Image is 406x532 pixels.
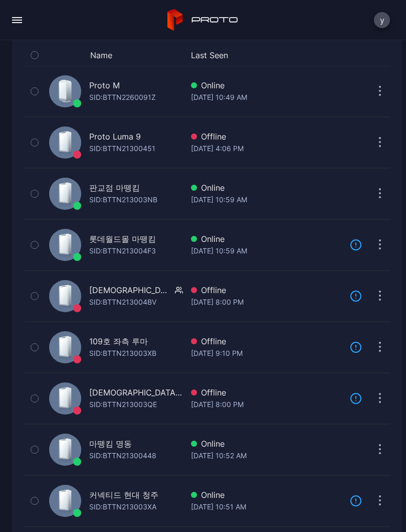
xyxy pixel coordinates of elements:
div: SID: BTTN213003XB [89,347,156,359]
div: Online [191,79,342,91]
div: SID: BTTN21300448 [89,450,156,462]
button: Last Seen [191,49,338,61]
div: Update Device [346,49,358,61]
div: [DATE] 10:51 AM [191,501,342,513]
button: Name [90,49,112,61]
div: 롯데월드몰 마뗑킴 [89,233,156,245]
div: Online [191,438,342,450]
div: 판교점 마뗑킴 [89,182,140,194]
div: SID: BTTN213003NB [89,194,157,206]
div: [DEMOGRAPHIC_DATA] 마뗑킴 1번장비 [89,284,171,296]
div: [DATE] 10:59 AM [191,194,342,206]
div: 커넥티드 현대 청주 [89,489,158,501]
div: [DATE] 10:49 AM [191,91,342,103]
div: Offline [191,335,342,347]
div: Online [191,233,342,245]
div: SID: BTTN21300451 [89,143,155,155]
div: SID: BTTN213004F3 [89,245,156,257]
div: [DEMOGRAPHIC_DATA] 마뗑킴 2번장비 [89,386,183,398]
div: SID: BTTN213003XA [89,501,156,513]
div: Offline [191,130,342,143]
div: Offline [191,284,342,296]
div: Offline [191,386,342,398]
div: SID: BTTN213004BV [89,296,156,308]
div: Proto Luma 9 [89,130,141,143]
div: [DATE] 9:10 PM [191,347,342,359]
div: SID: BTTN2260091Z [89,91,156,103]
button: y [374,12,390,28]
div: Online [191,489,342,501]
div: SID: BTTN213003QE [89,398,157,411]
div: [DATE] 8:00 PM [191,296,342,308]
div: [DATE] 4:06 PM [191,143,342,155]
div: [DATE] 8:00 PM [191,398,342,411]
div: [DATE] 10:59 AM [191,245,342,257]
div: Proto M [89,79,120,91]
div: Options [370,49,390,61]
div: Online [191,182,342,194]
div: [DATE] 10:52 AM [191,450,342,462]
div: 마뗑킴 명동 [89,438,132,450]
div: 109호 좌측 루마 [89,335,148,347]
